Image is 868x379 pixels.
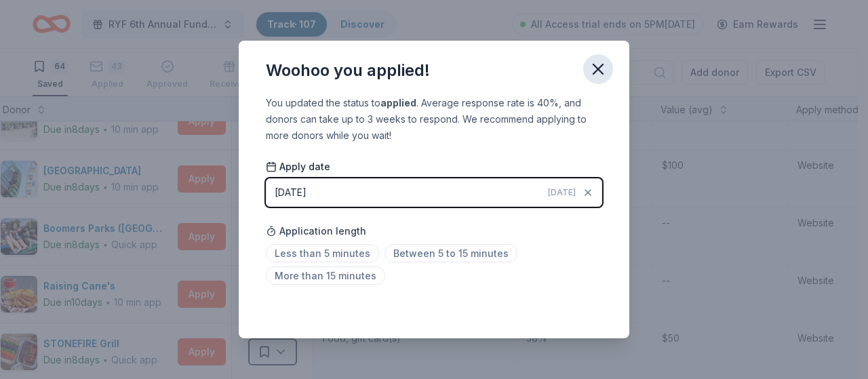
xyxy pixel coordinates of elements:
span: Application length [266,223,366,239]
span: More than 15 minutes [266,266,385,285]
span: [DATE] [548,187,576,198]
span: Less than 5 minutes [266,244,379,262]
button: [DATE][DATE] [266,178,602,207]
b: applied [380,97,416,108]
span: Apply date [266,160,330,174]
div: You updated the status to . Average response rate is 40%, and donors can take up to 3 weeks to re... [266,95,602,144]
div: Woohoo you applied! [266,60,430,81]
span: Between 5 to 15 minutes [384,244,517,262]
div: [DATE] [275,184,307,201]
